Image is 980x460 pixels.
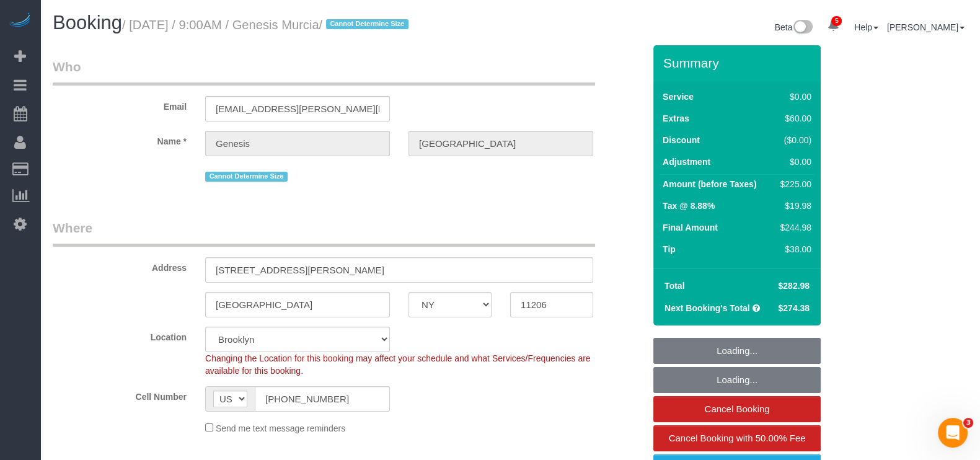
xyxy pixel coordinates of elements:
small: / [DATE] / 9:00AM / Genesis Murcia [122,18,412,32]
img: Automaid Logo [7,12,32,30]
span: 3 [963,418,973,428]
span: Booking [53,12,122,33]
label: Adjustment [663,156,710,168]
input: First Name [205,131,390,156]
span: $282.98 [778,281,810,291]
a: Cancel Booking with 50.00% Fee [653,425,821,451]
div: $0.00 [775,156,811,168]
div: ($0.00) [775,134,811,146]
label: Amount (before Taxes) [663,178,756,190]
img: New interface [792,20,813,36]
legend: Where [53,219,595,247]
span: 5 [831,16,842,26]
input: City [205,292,390,317]
div: $19.98 [775,200,811,212]
a: [PERSON_NAME] [887,22,965,32]
input: Cell Number [255,386,390,412]
strong: Next Booking's Total [664,303,750,313]
h3: Summary [663,56,814,70]
label: Cell Number [43,386,196,403]
a: 5 [821,12,845,40]
iframe: Intercom live chat [938,418,968,448]
label: Tip [663,243,676,255]
label: Name * [43,131,196,148]
div: $60.00 [775,112,811,125]
input: Last Name [408,131,593,156]
legend: Who [53,58,595,86]
span: Cannot Determine Size [326,19,408,29]
a: Help [854,22,878,32]
label: Address [43,257,196,274]
label: Discount [663,134,700,146]
label: Service [663,91,694,103]
a: Cancel Booking [653,396,821,422]
input: Zip Code [510,292,593,317]
span: Cancel Booking with 50.00% Fee [669,433,806,443]
span: / [319,18,412,32]
div: $38.00 [775,243,811,255]
div: $225.00 [775,178,811,190]
label: Extras [663,112,689,125]
strong: Total [664,281,684,291]
span: Cannot Determine Size [205,172,288,182]
input: Email [205,96,390,122]
label: Final Amount [663,221,718,234]
a: Beta [775,22,813,32]
span: Changing the Location for this booking may affect your schedule and what Services/Frequencies are... [205,353,591,376]
label: Tax @ 8.88% [663,200,715,212]
span: $274.38 [778,303,810,313]
div: $0.00 [775,91,811,103]
div: $244.98 [775,221,811,234]
span: Send me text message reminders [216,423,345,433]
label: Email [43,96,196,113]
label: Location [43,327,196,343]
